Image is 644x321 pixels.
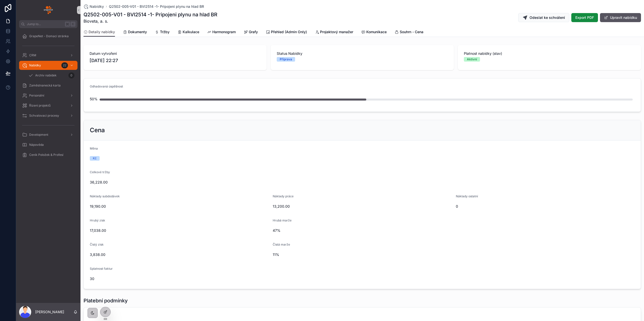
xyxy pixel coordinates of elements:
div: Kč [93,156,97,161]
span: 13,200.00 [273,204,452,209]
span: Náklady práce [273,194,294,198]
span: Platnost nabídky (stav) [464,51,635,56]
span: Personální [29,94,44,98]
a: Nabídky22 [19,61,77,70]
span: 0 [456,204,635,209]
h2: Cena [90,126,105,134]
div: scrollable content [16,28,80,166]
h1: Platební podmínky [84,297,128,304]
span: Dokumenty [128,29,147,34]
span: Kalkulace [183,29,199,34]
a: Řízení projektů [19,101,77,110]
a: Kalkulace [178,27,199,37]
a: Komunikace [361,27,387,37]
span: Hrubá marže [273,218,292,222]
span: Náklady subdodávek [90,194,120,198]
span: 11% [273,252,543,257]
span: Odeslat ke schválení [530,15,565,20]
span: Komunikace [366,29,387,34]
span: Celkové tržby [90,170,110,174]
a: Tržby [155,27,170,37]
span: K [71,22,75,26]
a: CRM [19,51,77,60]
span: Tržby [160,29,170,34]
span: Ceník Položek & Profesí [29,153,63,157]
span: Export PDF [575,15,594,20]
span: 17,038.00 [90,228,269,233]
a: Personální [19,91,77,100]
h1: Q2502-005-V01 - BVI2514 -1- Pripojeni plynu na hlad BR [84,11,217,18]
span: CRM [29,53,36,57]
span: Měna [90,147,98,150]
span: Přehled (Admin Only) [271,29,307,34]
p: [PERSON_NAME] [35,309,64,314]
a: Přehled (Admin Only) [266,27,307,37]
span: Čistý zisk [90,243,104,246]
a: Archív nabídek0 [25,71,77,80]
span: 47% [273,228,543,233]
span: Bioveta, a. s. [84,18,217,24]
span: Náklady ostatní [456,194,478,198]
div: 0 [68,72,74,78]
span: Jump to... [27,22,63,26]
span: 30 [90,276,223,281]
a: Grafy [244,27,258,37]
div: 22 [61,62,68,68]
button: Upravit nabídku [600,13,641,22]
span: Řízení projektů [29,104,51,108]
a: Nabídky [84,4,104,9]
span: Development [29,133,48,137]
span: Projektový manažer [320,29,353,34]
a: Detaily nabídky [84,27,115,37]
div: Příprava [280,57,292,62]
a: Harmonogram [207,27,236,37]
span: [DATE] 22:27 [90,57,261,64]
span: Harmonogram [212,29,236,34]
span: 3,838.00 [90,252,269,257]
span: 36,228.00 [90,180,635,185]
a: GrapeNet - Domací stránka [19,32,77,41]
span: Nápověda [29,143,44,147]
a: Ceník Položek & Profesí [19,150,77,159]
span: Status Nabídky [277,51,448,56]
button: Odeslat ke schválení [518,13,569,22]
a: Development [19,130,77,139]
span: Nabídky [29,63,41,67]
span: Datum vytvoření [90,51,261,56]
span: 19,190.00 [90,204,269,209]
a: Dokumenty [123,27,147,37]
button: Export PDF [571,13,598,22]
span: GrapeNet - Domací stránka [29,34,69,38]
a: Schvalovací procesy [19,111,77,120]
span: Odhadovaná úspěšnost [90,84,123,88]
a: Projektový manažer [315,27,353,37]
span: Grafy [249,29,258,34]
img: App logo [44,6,53,14]
span: Čistá marže [273,243,290,246]
span: Souhrn - Cena [400,29,423,34]
a: Souhrn - Cena [395,27,423,37]
span: Nabídky [90,4,104,9]
span: Splatnost faktur [90,267,113,270]
span: Schvalovací procesy [29,114,59,118]
span: Hrubý zisk [90,218,105,222]
span: Archív nabídek [35,73,57,77]
a: Zaměstnanecká karta [19,81,77,90]
button: Jump to...K [19,20,77,28]
a: Nápověda [19,140,77,149]
div: 50% [90,94,98,104]
span: Detaily nabídky [89,29,115,34]
div: Aktivní [467,57,477,62]
span: Zaměstnanecká karta [29,83,61,87]
a: Q2502-005-V01 - BVI2514 -1- Pripojeni plynu na hlad BR [109,4,204,9]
